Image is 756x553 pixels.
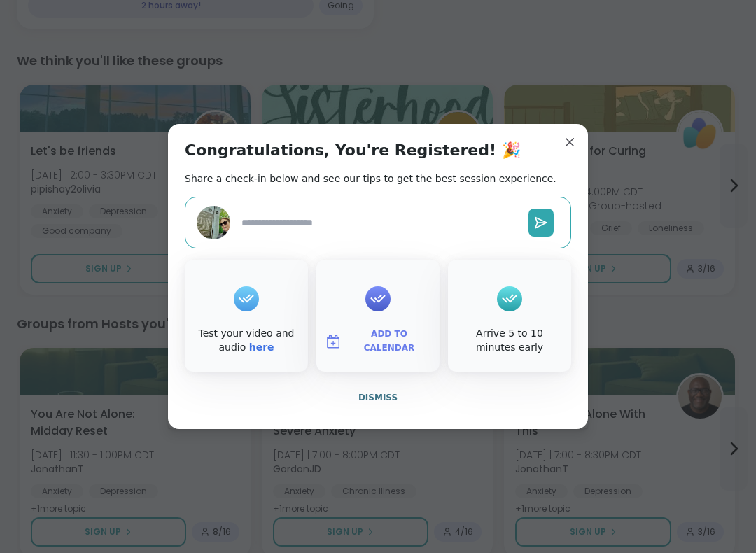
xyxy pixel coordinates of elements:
span: Dismiss [358,393,398,402]
h2: Share a check-in below and see our tips to get the best session experience. [185,171,556,185]
img: ShareWell Logomark [325,333,342,350]
img: carrie2 [197,206,230,239]
a: here [249,342,274,353]
h1: Congratulations, You're Registered! 🎉 [185,141,521,160]
button: Dismiss [185,383,571,412]
button: Add to Calendar [319,327,437,356]
div: Test your video and audio [188,327,305,354]
span: Add to Calendar [347,328,431,355]
div: Arrive 5 to 10 minutes early [451,327,568,354]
